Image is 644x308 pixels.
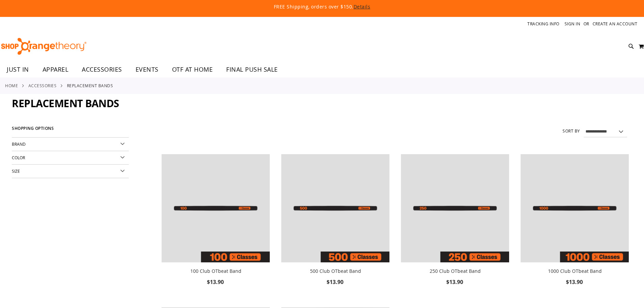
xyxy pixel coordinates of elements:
a: Image of 100 Club OTbeat Band [162,154,270,264]
span: Brand [12,141,26,147]
span: Size [12,168,20,174]
span: APPAREL [43,62,69,77]
div: product [517,151,632,304]
span: ACCESSORIES [82,62,122,77]
a: 250 Club OTbeat Band [430,268,481,274]
div: Brand [12,138,129,151]
div: product [398,151,512,304]
a: Details [354,3,371,10]
span: $13.90 [327,278,344,286]
span: JUST IN [7,62,29,77]
span: $13.90 [446,278,464,286]
a: ACCESSORIES [28,82,57,89]
a: Sign In [565,21,580,27]
a: Image of 500 Club OTbeat Band [281,154,389,264]
img: Image of 100 Club OTbeat Band [162,154,270,262]
div: Size [12,165,129,178]
a: ACCESSORIES [75,62,129,77]
span: EVENTS [136,62,159,77]
p: FREE Shipping, orders over $150. [119,3,525,10]
a: Tracking Info [527,21,559,27]
img: Image of 1000 Club OTbeat Band [521,154,629,262]
a: APPAREL [36,62,75,77]
span: OTF AT HOME [172,62,213,77]
strong: Shopping Options [12,123,129,138]
a: FINAL PUSH SALE [219,62,285,77]
span: $13.90 [566,278,584,286]
a: Image of 1000 Club OTbeat Band [521,154,629,264]
div: Color [12,151,129,165]
strong: Replacement Bands [67,82,113,89]
a: EVENTS [129,62,165,77]
span: $13.90 [207,278,225,286]
span: Color [12,155,25,160]
a: Image of 250 Club OTbeat Band [401,154,509,264]
div: product [158,151,273,304]
a: OTF AT HOME [165,62,220,77]
img: Image of 250 Club OTbeat Band [401,154,509,262]
a: 1000 Club OTbeat Band [548,268,602,274]
label: Sort By [563,128,580,134]
a: 500 Club OTbeat Band [310,268,361,274]
span: Replacement Bands [12,96,119,110]
div: product [278,151,393,304]
a: Create an Account [593,21,638,27]
a: 100 Club OTbeat Band [190,268,241,274]
span: FINAL PUSH SALE [226,62,278,77]
img: Image of 500 Club OTbeat Band [281,154,389,262]
a: Home [5,82,18,89]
